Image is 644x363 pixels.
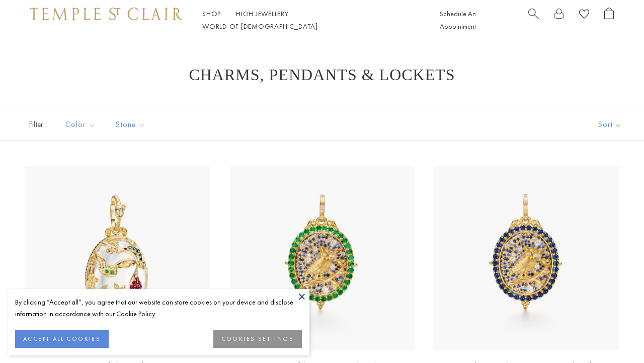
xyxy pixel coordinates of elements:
nav: Main navigation [202,8,417,33]
h1: Charms, Pendants & Lockets [40,66,604,84]
button: Color [58,113,103,136]
a: High JewelleryHigh Jewellery [236,9,289,18]
span: Stone [111,118,153,131]
img: 18K Emerald Nocturne Owl Locket [230,166,415,351]
button: Show sort by [576,109,644,140]
img: 18K Twilight Pendant [25,166,210,351]
img: 18K Blue Sapphire Nocturne Owl Locket [434,166,619,351]
button: Stone [108,113,153,136]
a: View Wishlist [579,8,589,23]
button: ACCEPT ALL COOKIES [15,330,109,348]
a: Search [528,8,539,33]
a: Open Shopping Bag [604,8,614,33]
button: COOKIES SETTINGS [213,330,302,348]
span: Color [60,118,103,131]
iframe: Gorgias live chat messenger [594,316,634,353]
a: ShopShop [202,9,221,18]
a: World of [DEMOGRAPHIC_DATA]World of [DEMOGRAPHIC_DATA] [202,22,317,31]
div: By clicking “Accept all”, you agree that our website can store cookies on your device and disclos... [15,296,302,320]
img: Temple St. Clair [30,8,182,20]
a: Schedule An Appointment [440,9,476,31]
